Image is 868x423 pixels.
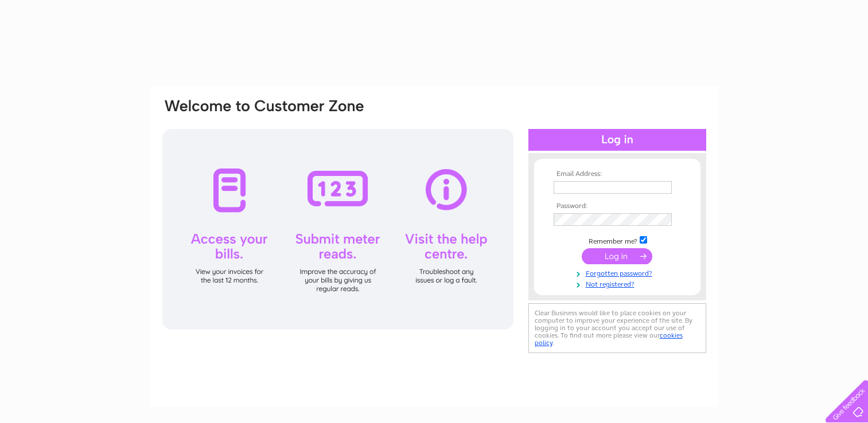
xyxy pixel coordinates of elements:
a: Forgotten password? [554,267,684,278]
td: Remember me? [551,234,684,246]
input: Submit [582,248,652,264]
th: Password: [551,202,684,210]
div: Clear Business would like to place cookies on your computer to improve your experience of the sit... [528,303,706,353]
th: Email Address: [551,170,684,178]
a: cookies policy [535,331,683,347]
a: Not registered? [554,278,684,289]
